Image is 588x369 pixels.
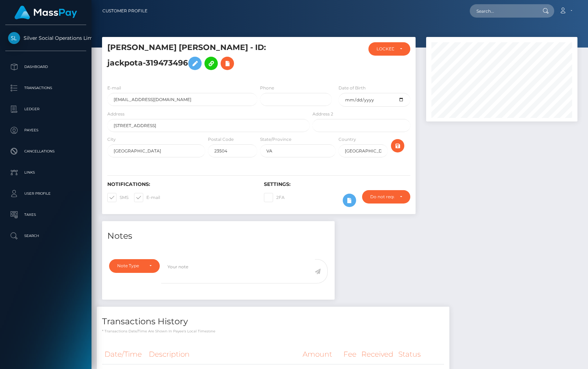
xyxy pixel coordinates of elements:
[102,4,147,18] a: Customer Profile
[8,231,83,241] p: Search
[264,181,410,187] h6: Settings:
[102,315,444,328] h4: Transactions History
[8,146,83,157] p: Cancellations
[8,32,20,44] img: Silver Social Operations Limited
[117,263,144,269] div: Note Type
[5,35,86,41] span: Silver Social Operations Limited
[146,345,300,364] th: Description
[107,181,253,187] h6: Notifications:
[260,136,291,143] label: State/Province
[5,79,86,97] a: Transactions
[362,190,410,204] button: Do not require
[102,329,444,334] p: * Transactions date/time are shown in payee's local timezone
[370,194,394,200] div: Do not require
[8,125,83,136] p: Payees
[134,193,160,202] label: E-mail
[8,62,83,72] p: Dashboard
[5,227,86,245] a: Search
[300,345,341,364] th: Amount
[5,206,86,224] a: Taxes
[8,209,83,220] p: Taxes
[14,6,77,19] img: MassPay Logo
[339,85,366,91] label: Date of Birth
[470,4,536,18] input: Search...
[339,136,356,143] label: Country
[107,111,125,117] label: Address
[107,85,121,91] label: E-mail
[5,143,86,160] a: Cancellations
[396,345,444,364] th: Status
[8,167,83,178] p: Links
[341,345,359,364] th: Fee
[377,46,394,52] div: LOCKED
[8,104,83,114] p: Ledger
[260,85,274,91] label: Phone
[5,185,86,202] a: User Profile
[109,259,160,273] button: Note Type
[5,100,86,118] a: Ledger
[264,193,285,202] label: 2FA
[107,230,329,242] h4: Notes
[107,193,128,202] label: SMS
[107,42,306,74] h5: [PERSON_NAME] [PERSON_NAME] - ID: jackpota-319473496
[312,111,333,117] label: Address 2
[102,345,146,364] th: Date/Time
[8,83,83,93] p: Transactions
[8,188,83,199] p: User Profile
[208,136,234,143] label: Postal Code
[5,121,86,139] a: Payees
[368,42,410,56] button: LOCKED
[5,164,86,181] a: Links
[359,345,396,364] th: Received
[107,136,116,143] label: City
[5,58,86,76] a: Dashboard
